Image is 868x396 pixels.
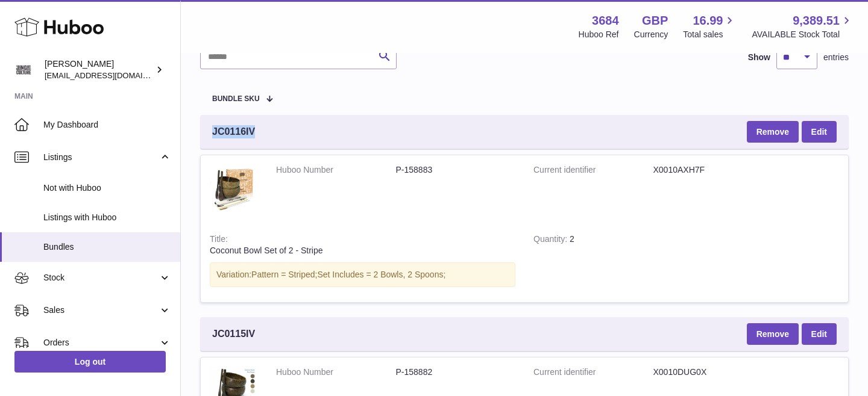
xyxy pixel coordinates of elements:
[210,234,228,247] strong: Title
[802,121,837,143] a: Edit
[212,125,255,138] span: JC0116IV
[43,272,159,283] span: Stock
[802,323,837,345] a: Edit
[683,13,737,40] a: 16.99 Total sales
[533,234,570,247] strong: Quantity
[752,13,854,40] a: 9,389.51 AVAILABLE Stock Total
[752,29,854,40] span: AVAILABLE Stock Total
[14,61,33,79] img: theinternationalventure@gmail.com
[524,224,641,302] td: 2
[212,95,260,103] span: Bundle SKU
[642,13,668,29] strong: GBP
[276,367,396,378] dt: Huboo Number
[276,164,396,176] dt: Huboo Number
[748,52,770,63] label: Show
[683,29,737,40] span: Total sales
[43,152,159,163] span: Listings
[43,241,171,253] span: Bundles
[533,164,653,176] dt: Current identifier
[317,270,445,279] span: Set Includes = 2 Bowls, 2 Spoons;
[43,212,171,223] span: Listings with Huboo
[396,367,516,378] dd: P-158882
[210,164,258,212] img: Coconut Bowl Set of 2 - Stripe
[43,119,171,131] span: My Dashboard
[747,121,799,143] button: Remove
[43,182,171,194] span: Not with Huboo
[45,70,177,80] span: [EMAIL_ADDRESS][DOMAIN_NAME]
[43,337,159,348] span: Orders
[747,323,799,345] button: Remove
[251,270,317,279] span: Pattern = Striped;
[823,52,849,63] span: entries
[793,13,840,29] span: 9,389.51
[396,164,516,176] dd: P-158883
[579,29,619,40] div: Huboo Ref
[693,13,723,29] span: 16.99
[653,367,773,378] dd: X0010DUG0X
[210,245,515,256] div: Coconut Bowl Set of 2 - Stripe
[653,164,773,176] dd: X0010AXH7F
[210,262,515,287] div: Variation:
[212,327,255,341] span: JC0115IV
[45,58,153,81] div: [PERSON_NAME]
[634,29,668,40] div: Currency
[43,305,159,316] span: Sales
[592,13,619,29] strong: 3684
[533,367,653,378] dt: Current identifier
[14,351,166,373] a: Log out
